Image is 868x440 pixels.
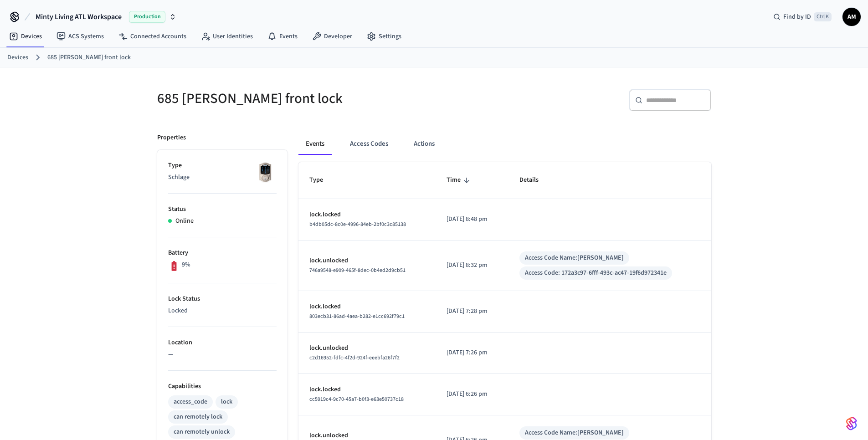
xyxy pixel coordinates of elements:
[36,11,122,22] span: Minty Living ATL Workspace
[309,266,406,274] span: 746a9548-e909-465f-8dec-0b4ed2d9cb51
[309,256,425,266] p: lock.unlocked
[309,395,404,403] span: cc5919c4-9c70-45a7-b0f3-e63e50737c18
[168,248,277,258] p: Battery
[174,427,230,437] div: can remotely unlock
[309,385,425,394] p: lock.locked
[309,302,425,312] p: lock.locked
[525,268,667,278] div: Access Code: 172a3c97-6fff-493c-ac47-19f6d972341e
[447,173,473,187] span: Time
[766,9,839,25] div: Find by IDCtrl K
[194,28,260,45] a: User Identities
[309,312,405,320] span: 803ecb31-86ad-4aea-b282-e1cc692f79c1
[254,161,277,184] img: Schlage Sense Smart Deadbolt with Camelot Trim, Front
[846,416,857,431] img: SeamLogoGradient.69752ec5.svg
[168,161,277,170] p: Type
[309,354,400,362] span: c2d16952-fdfc-4f2d-924f-eeebfa26f7f2
[49,28,111,45] a: ACS Systems
[129,11,165,23] span: Production
[309,210,425,220] p: lock.locked
[157,133,186,143] p: Properties
[343,133,395,155] button: Access Codes
[406,133,442,155] button: Actions
[174,397,207,407] div: access_code
[525,253,624,263] div: Access Code Name: [PERSON_NAME]
[168,205,277,214] p: Status
[111,28,194,45] a: Connected Accounts
[7,53,28,62] a: Devices
[447,215,498,224] p: [DATE] 8:48 pm
[174,412,222,422] div: can remotely lock
[298,133,332,155] button: Events
[814,12,832,21] span: Ctrl K
[47,53,131,62] a: 685 [PERSON_NAME] front lock
[519,173,550,187] span: Details
[447,307,498,316] p: [DATE] 7:28 pm
[305,28,360,45] a: Developer
[309,173,335,187] span: Type
[221,397,232,407] div: lock
[168,294,277,304] p: Lock Status
[168,382,277,391] p: Capabilities
[783,12,811,21] span: Find by ID
[309,343,425,353] p: lock.unlocked
[447,261,498,270] p: [DATE] 8:32 pm
[842,8,861,26] button: AM
[447,348,498,358] p: [DATE] 7:26 pm
[525,428,624,438] div: Access Code Name: [PERSON_NAME]
[182,260,190,270] p: 9%
[843,9,860,25] span: AM
[168,350,277,359] p: —
[168,338,277,348] p: Location
[168,306,277,316] p: Locked
[298,133,711,155] div: ant example
[260,28,305,45] a: Events
[175,216,194,226] p: Online
[168,173,277,182] p: Schlage
[360,28,409,45] a: Settings
[447,389,498,399] p: [DATE] 6:26 pm
[309,220,406,228] span: b4db05dc-8c0e-4996-84eb-2bf0c3c85138
[157,89,429,108] h5: 685 [PERSON_NAME] front lock
[2,28,49,45] a: Devices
